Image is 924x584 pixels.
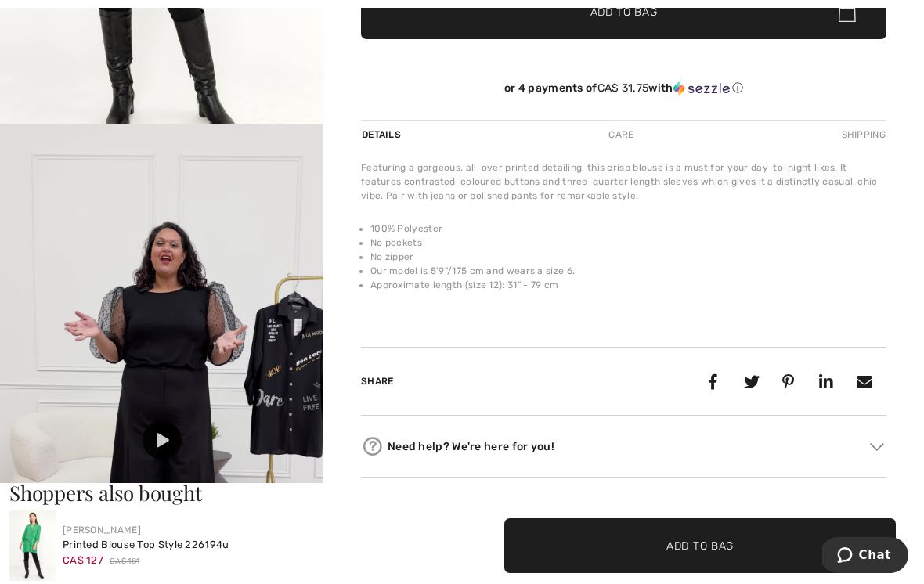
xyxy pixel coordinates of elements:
div: Need help? We're here for you! [361,434,886,458]
span: Share [361,376,394,387]
li: 100% Polyester [370,222,886,236]
div: Care [595,121,647,149]
img: Sezzle [673,81,730,96]
span: CA$ 31.75 [597,81,649,95]
span: CA$ 181 [110,556,139,568]
img: Bag.svg [839,2,856,22]
img: Arrow2.svg [870,443,884,451]
a: [PERSON_NAME] [63,525,141,535]
li: Our model is 5'9"/175 cm and wears a size 6. [370,264,886,278]
div: Featuring a gorgeous, all-over printed detailing, this crisp blouse is a must for your day-to-nig... [361,160,886,203]
iframe: Opens a widget where you can chat to one of our agents [822,537,908,576]
img: Printed Blouse Top Style 226194U [9,510,56,581]
span: Add to Bag [666,537,734,553]
h3: Shoppers also bought [9,483,915,503]
li: No pockets [370,236,886,250]
span: CA$ 127 [63,554,103,566]
div: Printed Blouse Top Style 226194u [63,537,229,553]
div: or 4 payments of with [361,81,886,96]
div: or 4 payments ofCA$ 31.75withSezzle Click to learn more about Sezzle [361,81,886,101]
div: Details [361,121,405,149]
li: No zipper [370,250,886,264]
button: Add to Bag [504,518,896,573]
li: Approximate length (size 12): 31" - 79 cm [370,278,886,292]
div: Shipping [838,121,886,149]
span: Add to Bag [590,4,658,20]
